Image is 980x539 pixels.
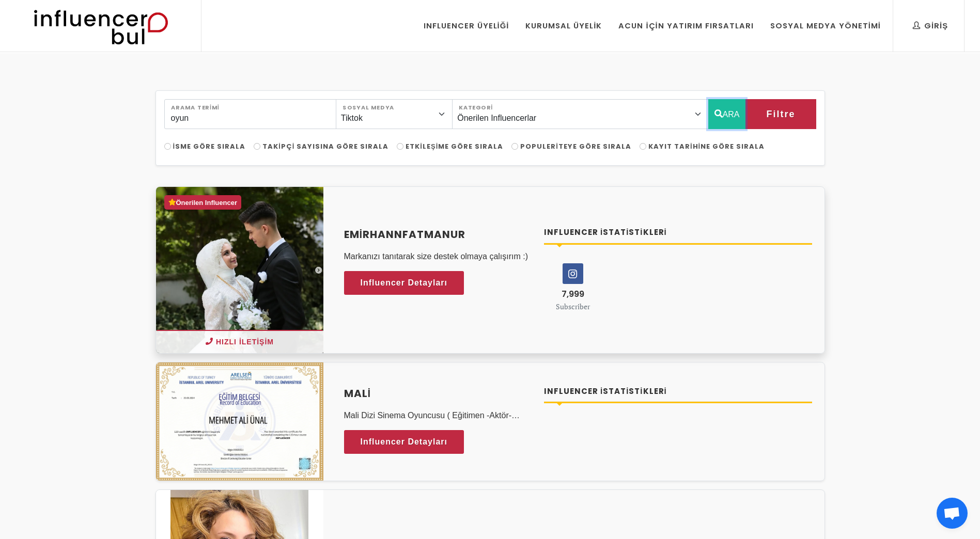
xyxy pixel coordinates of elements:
[525,20,602,31] div: Kurumsal Üyelik
[361,434,448,450] span: Influencer Detayları
[262,141,388,151] span: Takipçi Sayısına Göre Sırala
[708,99,746,129] button: ARA
[424,20,509,31] div: Influencer Üyeliği
[344,271,464,295] a: Influencer Detayları
[164,195,241,210] div: Önerilen Influencer
[164,143,171,150] input: İsme Göre Sırala
[361,275,448,291] span: Influencer Detayları
[344,409,532,422] p: Mali Dizi Sinema Oyuncusu ( Eğitimen -Aktör-Komedyen ) Resmi Menajer Ve İçerik üreticisi. 📽📸🎞🎬
[156,330,323,353] button: Hızlı İletişim
[556,302,590,311] small: Subscriber
[397,143,403,150] input: Etkileşime Göre Sırala
[173,141,246,151] span: İsme Göre Sırala
[344,227,532,242] a: emirhannfatmanur
[344,250,532,263] p: Markanızı tanıtarak size destek olmaya çalışırım :)
[344,386,532,401] a: MALİ
[937,498,968,529] a: Open chat
[544,386,812,398] h4: Influencer İstatistikleri
[766,105,795,123] span: Filtre
[254,143,260,150] input: Takipçi Sayısına Göre Sırala
[544,227,812,239] h4: Influencer İstatistikleri
[520,141,631,151] span: Populeriteye Göre Sırala
[913,20,948,31] div: Giriş
[745,99,816,129] button: Filtre
[648,141,765,151] span: Kayıt Tarihine Göre Sırala
[618,20,753,31] div: Acun İçin Yatırım Fırsatları
[164,99,336,129] input: Search..
[511,143,518,150] input: Populeriteye Göre Sırala
[562,288,584,300] span: 7,999
[770,20,881,31] div: Sosyal Medya Yönetimi
[406,141,503,151] span: Etkileşime Göre Sırala
[344,430,464,454] a: Influencer Detayları
[640,143,646,150] input: Kayıt Tarihine Göre Sırala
